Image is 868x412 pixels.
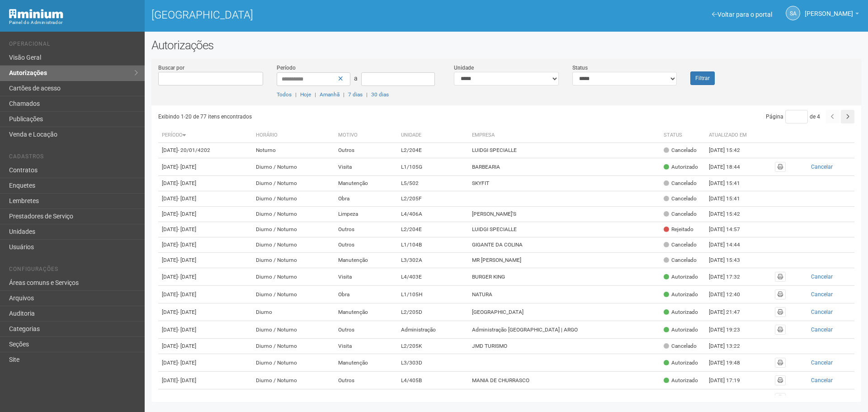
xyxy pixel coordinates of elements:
[664,195,697,203] div: Cancelado
[335,389,397,407] td: Manutenção
[354,75,358,82] span: a
[335,191,397,207] td: Obra
[252,128,334,143] th: Horário
[335,207,397,222] td: Limpeza
[158,110,507,123] div: Exibindo 1-20 de 77 itens encontrados
[468,158,660,176] td: BARBEARIA
[468,286,660,303] td: NATURA
[158,237,252,253] td: [DATE]
[158,128,252,143] th: Período
[158,207,252,222] td: [DATE]
[705,207,755,222] td: [DATE] 15:42
[178,274,196,280] span: - [DATE]
[664,291,698,298] div: Autorizado
[158,253,252,268] td: [DATE]
[793,289,851,299] button: Cancelar
[158,158,252,176] td: [DATE]
[158,176,252,191] td: [DATE]
[664,273,698,281] div: Autorizado
[151,9,500,21] h1: [GEOGRAPHIC_DATA]
[793,375,851,385] button: Cancelar
[397,158,469,176] td: L1/105G
[468,207,660,222] td: [PERSON_NAME]'S
[300,91,311,98] a: Hoje
[664,163,698,171] div: Autorizado
[793,358,851,368] button: Cancelar
[9,41,138,50] li: Operacional
[277,64,296,72] label: Período
[158,389,252,407] td: [DATE]
[664,226,693,233] div: Rejeitado
[468,237,660,253] td: GIGANTE DA COLINA
[468,339,660,354] td: JMD TURISMO
[252,286,334,303] td: Diurno / Noturno
[397,222,469,237] td: L2/204E
[252,143,334,158] td: Noturno
[468,143,660,158] td: LUIDGI SPECIALLE
[178,242,196,248] span: - [DATE]
[252,372,334,389] td: Diurno / Noturno
[366,91,368,98] span: |
[397,354,469,372] td: L3/303D
[315,91,316,98] span: |
[178,180,196,186] span: - [DATE]
[252,191,334,207] td: Diurno / Noturno
[664,210,697,218] div: Cancelado
[805,1,853,17] span: Silvio Anjos
[158,191,252,207] td: [DATE]
[252,176,334,191] td: Diurno / Noturno
[664,394,698,402] div: Autorizado
[335,176,397,191] td: Manutenção
[9,9,63,19] img: Minium
[664,180,697,187] div: Cancelado
[335,321,397,339] td: Outros
[252,207,334,222] td: Diurno / Noturno
[252,354,334,372] td: Diurno / Noturno
[793,307,851,317] button: Cancelar
[690,71,715,85] button: Filtrar
[468,268,660,286] td: BURGER KING
[793,272,851,282] button: Cancelar
[664,377,698,384] div: Autorizado
[664,342,697,350] div: Cancelado
[705,237,755,253] td: [DATE] 14:44
[335,268,397,286] td: Visita
[705,286,755,303] td: [DATE] 12:40
[397,176,469,191] td: L5/502
[664,241,697,249] div: Cancelado
[252,389,334,407] td: Diurno
[397,389,469,407] td: L1/104F
[178,147,210,153] span: - 20/01/4202
[786,6,800,20] a: SA
[468,222,660,237] td: LUIDGI SPECIALLE
[454,64,474,72] label: Unidade
[9,19,138,27] div: Painel do Administrador
[664,326,698,334] div: Autorizado
[397,339,469,354] td: L2/205K
[664,256,697,264] div: Cancelado
[343,91,344,98] span: |
[335,222,397,237] td: Outros
[151,38,861,52] h2: Autorizações
[178,377,196,384] span: - [DATE]
[805,11,859,19] a: [PERSON_NAME]
[660,128,705,143] th: Status
[371,91,389,98] a: 30 dias
[178,395,196,401] span: - [DATE]
[178,327,196,333] span: - [DATE]
[397,143,469,158] td: L2/204E
[252,339,334,354] td: Diurno / Noturno
[178,195,196,202] span: - [DATE]
[705,303,755,321] td: [DATE] 21:47
[335,158,397,176] td: Visita
[252,158,334,176] td: Diurno / Noturno
[793,162,851,172] button: Cancelar
[705,128,755,143] th: Atualizado em
[158,143,252,158] td: [DATE]
[252,321,334,339] td: Diurno / Noturno
[705,158,755,176] td: [DATE] 18:44
[468,128,660,143] th: Empresa
[705,253,755,268] td: [DATE] 15:43
[178,309,196,315] span: - [DATE]
[335,237,397,253] td: Outros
